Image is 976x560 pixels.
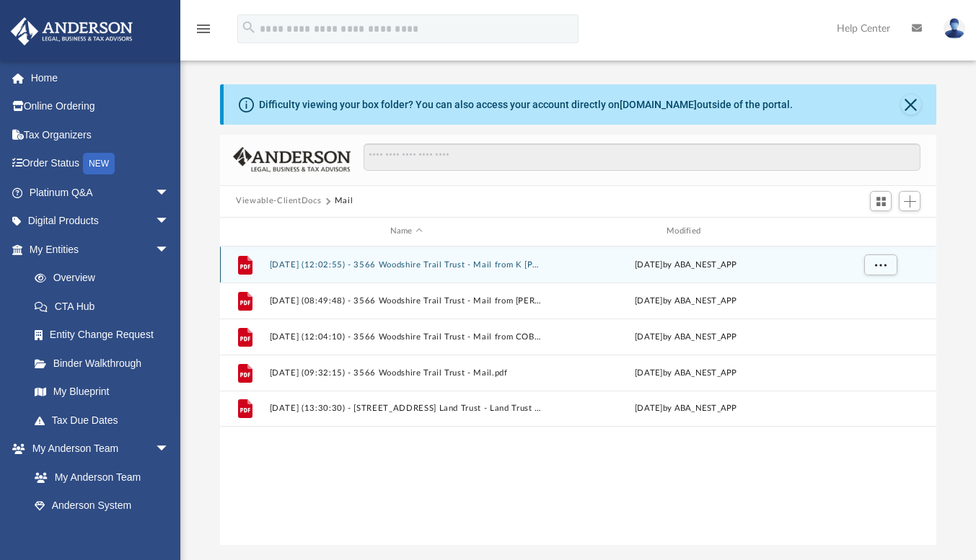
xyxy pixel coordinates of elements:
[620,99,697,110] a: [DOMAIN_NAME]
[10,149,191,179] a: Order StatusNEW
[10,435,184,463] a: My Anderson Teamarrow_drop_down
[155,207,184,236] span: arrow_drop_down
[220,246,936,546] div: grid
[901,94,921,115] button: Close
[10,207,191,236] a: Digital Productsarrow_drop_down
[10,63,191,92] a: Home
[195,27,212,37] a: menu
[550,402,823,415] div: [DATE] by ABA_NEST_APP
[236,195,321,208] button: Viewable-ClientDocs
[20,292,191,321] a: CTA Hub
[550,330,823,343] div: [DATE] by ABA_NEST_APP
[270,368,543,378] button: [DATE] (09:32:15) - 3566 Woodshire Trail Trust - Mail.pdf
[335,195,353,208] button: Mail
[20,378,184,406] a: My Blueprint
[270,404,543,413] button: [DATE] (13:30:30) - [STREET_ADDRESS] Land Trust - Land Trust Documents from [PERSON_NAME].pdf
[549,225,823,238] div: Modified
[227,225,263,238] div: id
[829,225,930,238] div: id
[864,254,897,275] button: More options
[269,225,543,238] div: Name
[550,366,823,379] div: [DATE] by ABA_NEST_APP
[155,235,184,265] span: arrow_drop_down
[550,258,823,271] div: [DATE] by ABA_NEST_APP
[944,18,965,39] img: User Pic
[6,17,137,45] img: Anderson Advisors Platinum Portal
[270,260,543,270] button: [DATE] (12:02:55) - 3566 Woodshire Trail Trust - Mail from K [PERSON_NAME].pdf
[10,120,191,149] a: Tax Organizers
[195,20,212,37] i: menu
[870,191,892,211] button: Switch to Grid View
[270,332,543,342] button: [DATE] (12:04:10) - 3566 Woodshire Trail Trust - Mail from COBB COUNTY BOARD OF TAX ASSESSORS.pdf
[241,19,257,35] i: search
[20,463,177,492] a: My Anderson Team
[83,153,115,174] div: NEW
[550,294,823,307] div: [DATE] by ABA_NEST_APP
[364,143,920,171] input: Search files and folders
[20,321,191,350] a: Entity Change Request
[20,349,191,378] a: Binder Walkthrough
[10,178,191,207] a: Platinum Q&Aarrow_drop_down
[20,406,191,435] a: Tax Due Dates
[10,235,191,264] a: My Entitiesarrow_drop_down
[155,435,184,464] span: arrow_drop_down
[259,97,793,112] div: Difficulty viewing your box folder? You can also access your account directly on outside of the p...
[270,296,543,306] button: [DATE] (08:49:48) - 3566 Woodshire Trail Trust - Mail from [PERSON_NAME].pdf
[20,492,184,520] a: Anderson System
[155,178,184,208] span: arrow_drop_down
[10,92,191,121] a: Online Ordering
[899,191,920,211] button: Add
[20,264,191,293] a: Overview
